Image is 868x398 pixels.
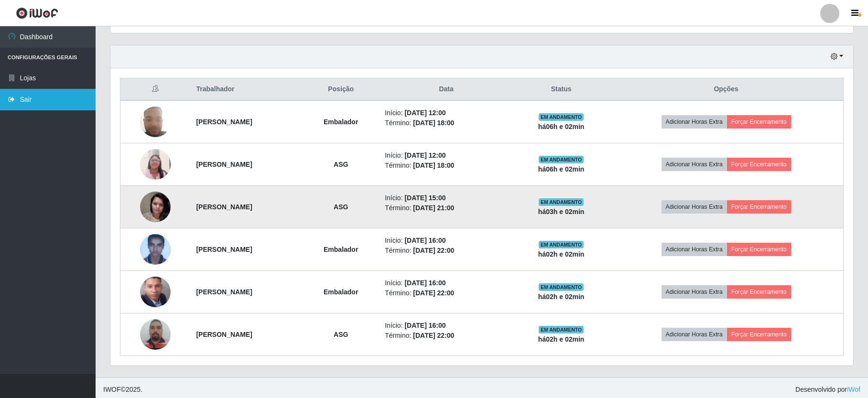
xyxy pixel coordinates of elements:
[539,326,584,333] span: EM ANDAMENTO
[16,7,58,19] img: CoreUI Logo
[539,241,584,248] span: EM ANDAMENTO
[539,198,584,206] span: EM ANDAMENTO
[324,118,358,126] strong: Embalador
[379,78,513,101] th: Data
[103,386,121,393] span: IWOF
[847,386,860,393] a: iWof
[140,314,171,355] img: 1686264689334.jpeg
[538,165,585,173] strong: há 06 h e 02 min
[196,331,252,338] strong: [PERSON_NAME]
[404,279,445,287] time: [DATE] 16:00
[727,115,791,129] button: Forçar Encerramento
[538,123,585,130] strong: há 06 h e 02 min
[140,144,171,184] img: 1734900991405.jpeg
[385,161,508,171] li: Término:
[385,203,508,213] li: Término:
[385,278,508,288] li: Início:
[404,151,445,159] time: [DATE] 12:00
[385,288,508,298] li: Término:
[196,203,252,211] strong: [PERSON_NAME]
[662,243,727,256] button: Adicionar Horas Extra
[662,158,727,171] button: Adicionar Horas Extra
[103,385,142,395] span: © 2025 .
[385,193,508,203] li: Início:
[334,161,348,168] strong: ASG
[334,203,348,211] strong: ASG
[385,151,508,161] li: Início:
[140,230,171,269] img: 1673386012464.jpeg
[196,118,252,126] strong: [PERSON_NAME]
[385,118,508,128] li: Término:
[538,250,585,258] strong: há 02 h e 02 min
[727,158,791,171] button: Forçar Encerramento
[334,331,348,338] strong: ASG
[662,115,727,129] button: Adicionar Horas Extra
[539,283,584,291] span: EM ANDAMENTO
[404,322,445,329] time: [DATE] 16:00
[404,237,445,244] time: [DATE] 16:00
[538,208,585,215] strong: há 03 h e 02 min
[140,186,171,227] img: 1682608462576.jpeg
[662,328,727,341] button: Adicionar Horas Extra
[385,108,508,118] li: Início:
[413,289,454,297] time: [DATE] 22:00
[795,385,860,395] span: Desenvolvido por
[727,328,791,341] button: Forçar Encerramento
[303,78,379,101] th: Posição
[404,194,445,202] time: [DATE] 15:00
[385,246,508,256] li: Término:
[385,331,508,341] li: Término:
[140,101,171,142] img: 1694719722854.jpeg
[413,247,454,254] time: [DATE] 22:00
[385,236,508,246] li: Início:
[727,243,791,256] button: Forçar Encerramento
[609,78,843,101] th: Opções
[190,78,303,101] th: Trabalhador
[662,285,727,299] button: Adicionar Horas Extra
[196,161,252,168] strong: [PERSON_NAME]
[662,200,727,214] button: Adicionar Horas Extra
[413,161,454,169] time: [DATE] 18:00
[413,204,454,212] time: [DATE] 21:00
[727,200,791,214] button: Forçar Encerramento
[413,119,454,127] time: [DATE] 18:00
[538,293,585,301] strong: há 02 h e 02 min
[196,246,252,253] strong: [PERSON_NAME]
[538,335,585,343] strong: há 02 h e 02 min
[385,321,508,331] li: Início:
[539,156,584,163] span: EM ANDAMENTO
[324,246,358,253] strong: Embalador
[324,288,358,296] strong: Embalador
[196,288,252,296] strong: [PERSON_NAME]
[727,285,791,299] button: Forçar Encerramento
[140,259,171,325] img: 1718410528864.jpeg
[539,113,584,121] span: EM ANDAMENTO
[413,332,454,339] time: [DATE] 22:00
[513,78,609,101] th: Status
[404,109,445,117] time: [DATE] 12:00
